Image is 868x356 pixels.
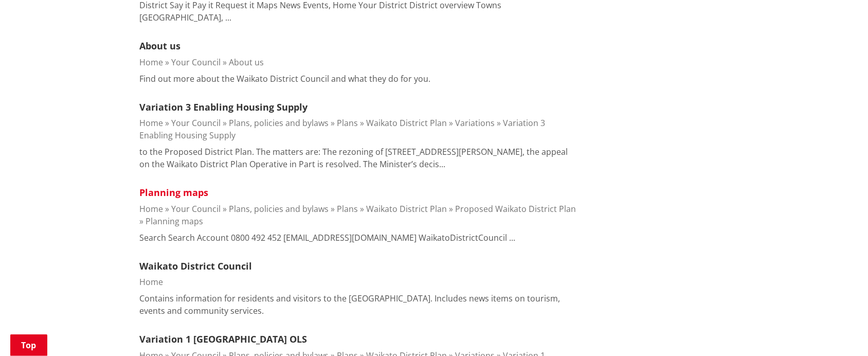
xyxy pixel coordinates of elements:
[139,117,545,141] a: Variation 3 Enabling Housing Supply
[139,203,163,215] a: Home
[139,73,430,85] p: Find out more about the Waikato District Council and what they do for you.
[139,186,208,199] a: Planning maps
[139,101,308,113] a: Variation 3 Enabling Housing Supply
[139,260,252,272] a: Waikato District Council
[10,334,47,356] a: Top
[171,203,221,215] a: Your Council
[229,203,329,215] a: Plans, policies and bylaws
[139,232,515,244] p: Search Search Account 0800 492 452 [EMAIL_ADDRESS][DOMAIN_NAME] WaikatoDistrictCouncil ...
[139,146,577,170] p: to the Proposed District Plan. The matters are: The rezoning of [STREET_ADDRESS][PERSON_NAME], th...
[139,333,307,345] a: Variation 1 [GEOGRAPHIC_DATA] OLS
[337,203,358,215] a: Plans
[139,292,577,317] p: Contains information for residents and visitors to the [GEOGRAPHIC_DATA]. Includes news items on ...
[146,216,203,227] a: Planning maps
[139,40,180,52] a: About us
[139,276,163,288] a: Home
[821,313,858,350] iframe: Messenger Launcher
[229,57,264,68] a: About us
[366,203,447,215] a: Waikato District Plan
[455,203,576,215] a: Proposed Waikato District Plan
[139,117,163,129] a: Home
[366,117,447,129] a: Waikato District Plan
[455,117,495,129] a: Variations
[139,57,163,68] a: Home
[171,117,221,129] a: Your Council
[337,117,358,129] a: Plans
[229,117,329,129] a: Plans, policies and bylaws
[171,57,221,68] a: Your Council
